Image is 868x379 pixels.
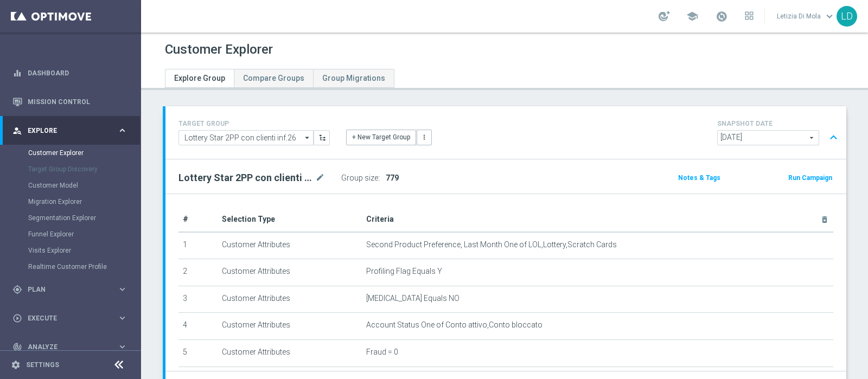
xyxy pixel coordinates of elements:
[28,344,117,350] span: Analyze
[12,285,117,294] div: Plan
[820,215,829,224] i: delete_forever
[117,125,127,136] i: keyboard_arrow_right
[178,232,218,259] td: 1
[218,207,362,232] th: Selection Type
[28,286,117,293] span: Plan
[178,130,314,145] input: Select Existing or Create New
[837,6,857,27] div: LD
[12,98,128,106] button: Mission Control
[178,171,313,184] h2: Lottery Star 2PP con clienti inf.26
[174,74,225,82] span: Explore Group
[178,207,218,232] th: #
[12,285,22,294] i: gps_fixed
[12,314,128,323] button: play_circle_outline Execute keyboard_arrow_right
[12,126,22,136] i: person_search
[117,342,127,352] i: keyboard_arrow_right
[178,259,218,286] td: 2
[315,171,325,184] i: mode_edit
[12,59,127,87] div: Dashboard
[28,127,117,134] span: Explore
[28,59,127,87] a: Dashboard
[366,294,459,303] span: [MEDICAL_DATA] Equals NO
[378,174,380,183] label: :
[322,74,385,82] span: Group Migrations
[28,177,140,194] div: Customer Model
[12,342,22,352] i: track_changes
[12,313,22,323] i: play_circle_outline
[178,313,218,340] td: 4
[28,242,140,259] div: Visits Explorer
[243,74,304,82] span: Compare Groups
[178,286,218,313] td: 3
[11,360,21,370] i: settings
[28,315,117,322] span: Execute
[366,267,442,276] span: Profiling Flag Equals Y
[28,145,140,161] div: Customer Explorer
[28,214,113,222] a: Segmentation Explorer
[366,240,617,249] span: Second Product Preference, Last Month One of LOL,Lottery,Scratch Cards
[677,172,722,184] button: Notes & Tags
[26,362,59,368] a: Settings
[366,348,398,357] span: Fraud = 0
[12,343,128,351] button: track_changes Analyze keyboard_arrow_right
[165,42,273,57] h1: Customer Explorer
[12,69,128,78] button: equalizer Dashboard
[417,130,432,145] button: more_vert
[12,342,117,352] div: Analyze
[218,232,362,259] td: Customer Attributes
[366,215,394,223] span: Criteria
[386,174,399,182] span: 779
[218,286,362,313] td: Customer Attributes
[12,285,128,294] button: gps_fixed Plan keyboard_arrow_right
[165,69,394,88] ul: Tabs
[302,131,313,145] i: arrow_drop_down
[218,259,362,286] td: Customer Attributes
[28,226,140,242] div: Funnel Explorer
[12,126,128,135] button: person_search Explore keyboard_arrow_right
[28,149,113,157] a: Customer Explorer
[420,133,428,141] i: more_vert
[178,339,218,367] td: 5
[28,259,140,275] div: Realtime Customer Profile
[28,197,113,206] a: Migration Explorer
[12,126,117,136] div: Explore
[717,120,842,127] h4: SNAPSHOT DATE
[12,68,22,78] i: equalizer
[28,262,113,271] a: Realtime Customer Profile
[346,130,416,145] button: + New Target Group
[776,8,837,24] a: Letizia Di Molakeyboard_arrow_down
[28,230,113,239] a: Funnel Explorer
[28,181,113,190] a: Customer Model
[28,246,113,255] a: Visits Explorer
[28,87,127,116] a: Mission Control
[787,172,833,184] button: Run Campaign
[218,339,362,367] td: Customer Attributes
[117,284,127,294] i: keyboard_arrow_right
[28,194,140,210] div: Migration Explorer
[686,10,698,22] span: school
[824,10,835,22] span: keyboard_arrow_down
[28,210,140,226] div: Segmentation Explorer
[218,313,362,340] td: Customer Attributes
[117,313,127,323] i: keyboard_arrow_right
[178,120,330,127] h4: TARGET GROUP
[826,127,841,148] button: expand_less
[12,313,117,323] div: Execute
[366,320,542,330] span: Account Status One of Conto attivo,Conto bloccato
[341,174,378,183] label: Group size
[12,87,127,116] div: Mission Control
[178,117,833,148] div: TARGET GROUP arrow_drop_down + New Target Group more_vert SNAPSHOT DATE arrow_drop_down expand_less
[28,161,140,177] div: Target Group Discovery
